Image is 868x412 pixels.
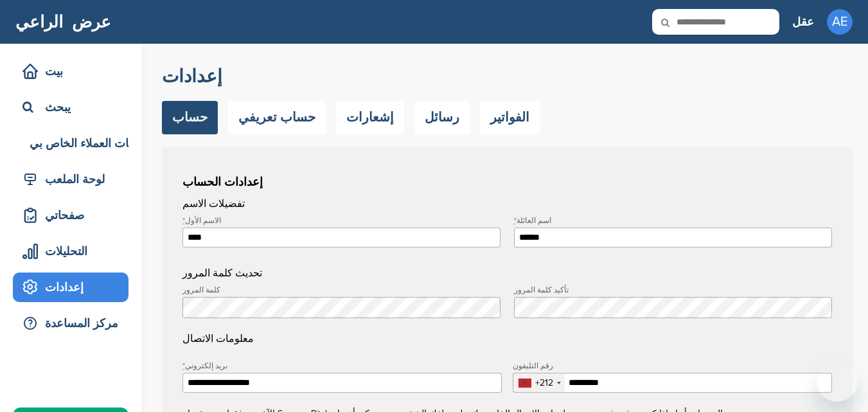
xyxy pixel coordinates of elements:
[513,361,553,370] font: رقم التليفون
[185,361,227,370] font: بريد إلكتروني
[45,172,105,186] font: لوحة الملعب
[480,101,540,134] a: الفواتير
[535,377,553,388] font: +212
[414,101,470,134] a: رسائل
[346,110,394,125] font: إشعارات
[182,267,262,280] font: تحديث كلمة المرور
[162,101,218,134] a: حساب
[490,110,529,125] font: الفواتير
[517,216,551,225] font: اسم العائلة
[45,316,118,330] font: مركز المساعدة
[425,110,459,125] font: رسائل
[228,101,326,134] a: حساب تعريفي
[336,101,404,134] a: إشعارات
[792,8,814,36] a: عقل
[182,175,263,189] font: إعدادات الحساب
[13,201,128,230] a: صفحاتي
[45,100,71,114] font: يبحث
[185,216,221,225] font: الاسم الأول
[182,332,254,345] font: معلومات الاتصال
[15,11,111,33] font: عرض الراعي
[172,110,208,125] font: حساب
[13,93,128,122] a: يبحث
[13,165,128,194] a: لوحة الملعب
[30,136,201,150] font: نظام إدارة علاقات العملاء الخاص بي
[45,280,84,294] font: إعدادات
[13,57,128,86] a: بيت
[13,273,128,302] a: إعدادات
[182,216,185,225] abbr: مطلوب
[45,64,63,78] font: بيت
[514,285,569,294] font: تأكيد كلمة المرور
[514,216,517,225] abbr: مطلوب
[513,373,565,392] div: البلد المختار
[13,129,128,158] a: نظام إدارة علاقات العملاء الخاص بي
[832,14,847,30] font: AE
[45,208,84,222] font: صفحاتي
[238,110,315,125] font: حساب تعريفي
[817,361,858,402] iframe: زر لبدء تشغيل نافذة الرسائل
[13,237,128,266] a: التحليلات
[182,285,220,294] font: كلمة المرور
[13,309,128,338] a: مركز المساعدة
[792,15,814,29] font: عقل
[182,197,245,210] font: تفضيلات الاسم
[162,66,222,87] font: إعدادات
[182,361,185,370] abbr: مطلوب
[45,244,87,258] font: التحليلات
[15,13,111,30] a: عرض الراعي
